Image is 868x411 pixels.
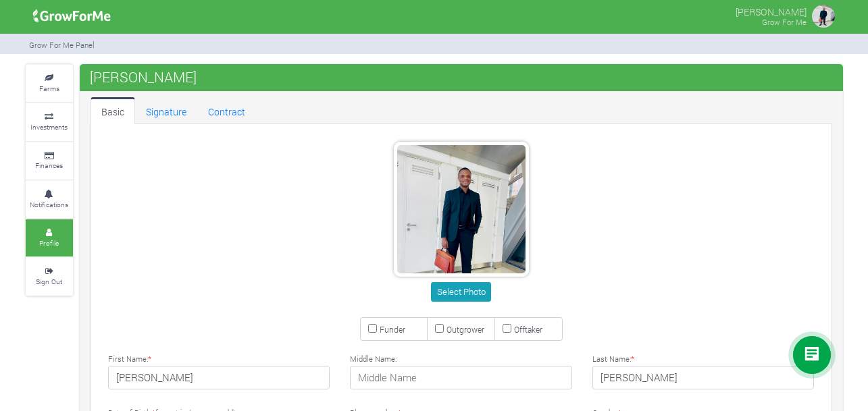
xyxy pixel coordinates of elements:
img: growforme image [810,3,837,30]
a: Farms [26,65,73,102]
a: Finances [26,142,73,180]
input: Last Name [592,366,815,390]
small: Farms [39,84,59,93]
input: Offtaker [503,324,511,333]
small: Finances [35,161,63,170]
a: Sign Out [26,258,73,295]
a: Notifications [26,181,73,218]
a: Investments [26,103,73,140]
label: First Name: [108,354,151,365]
small: Grow For Me [762,17,807,27]
small: Funder [380,324,405,335]
small: Offtaker [514,324,542,335]
input: Outgrower [435,324,444,333]
a: Profile [26,219,73,256]
button: Select Photo [431,282,491,302]
small: Sign Out [36,277,62,286]
img: growforme image [28,3,116,30]
input: Funder [368,324,377,333]
input: Middle Name [350,366,572,390]
small: Investments [30,122,68,132]
small: Notifications [30,200,68,209]
input: First Name [108,366,330,390]
p: [PERSON_NAME] [736,3,807,19]
small: Profile [39,238,59,248]
small: Outgrower [446,324,484,335]
label: Last Name: [592,354,634,365]
a: Signature [135,97,197,124]
span: [PERSON_NAME] [86,63,200,90]
small: Grow For Me Panel [29,40,95,50]
a: Contract [197,97,256,124]
label: Middle Name: [350,354,397,365]
a: Basic [91,97,135,124]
